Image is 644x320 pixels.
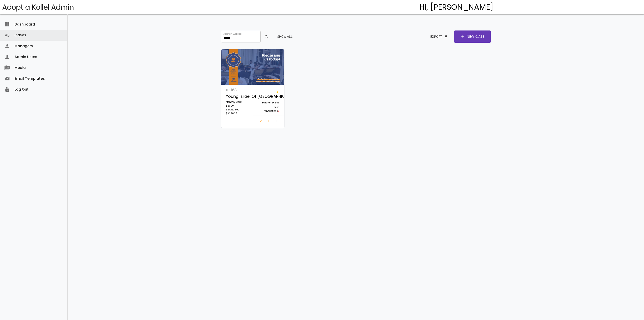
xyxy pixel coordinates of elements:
span: search [264,33,269,41]
i: dashboard [5,19,10,30]
img: AM5unKFJZz.zuKOCi0xWt.jpg [221,49,284,85]
i: lock [5,84,10,95]
p: Monthly Goal: $6000 [226,100,250,108]
a: Edit [264,118,273,126]
p: Young Israel of [GEOGRAPHIC_DATA] [226,93,250,100]
i: perm_media [5,62,10,73]
p: Failed Transactions [255,105,280,113]
i: campaign [5,30,10,41]
a: Log In [272,118,281,126]
a: addNew Case [454,30,491,43]
button: Exportfile_download [427,33,452,41]
i: person [5,41,10,51]
span: 0 [278,109,280,113]
i: email [5,73,10,84]
button: search [261,33,271,41]
a: View [256,118,264,126]
h4: Hi, [PERSON_NAME] [419,3,493,12]
a: Partner ID: 559 Failed Transactions0 [253,87,282,115]
span: file_download [444,33,448,41]
p: Partner ID: 559 [255,101,280,105]
p: ID: 168 [226,87,250,93]
p: 55% Raised $3,328.38 [226,108,250,115]
i: person [5,51,10,62]
button: Show All [274,33,296,41]
span: add [461,30,465,43]
a: ID: 168 Young Israel of [GEOGRAPHIC_DATA] Monthly Goal: $6000 55% Raised $3,328.38 [223,87,253,118]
